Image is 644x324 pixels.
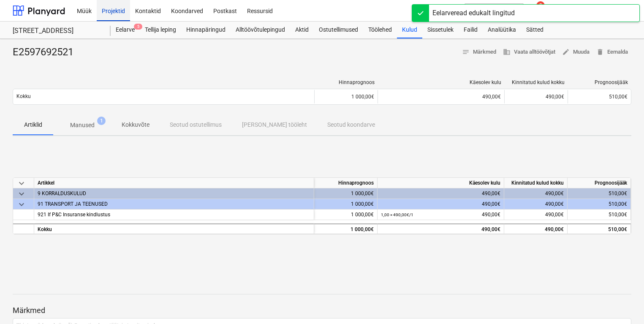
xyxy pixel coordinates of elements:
[16,178,27,188] span: keyboard_arrow_down
[38,199,310,209] div: 91 TRANSPORT JA TEENUSED
[381,224,500,235] div: 490,00€
[562,48,570,56] span: edit
[13,46,80,59] div: E2597692521
[140,22,181,38] a: Tellija leping
[381,212,413,217] small: 1,00 × 490,00€ / 1
[314,188,378,199] div: 1 000,00€
[483,22,521,38] a: Analüütika
[16,199,27,210] span: keyboard_arrow_down
[231,22,290,38] a: Alltöövõtulepingud
[462,47,496,57] span: Märkmed
[459,46,500,59] button: Märkmed
[562,47,590,57] span: Muuda
[134,24,142,30] span: 5
[13,27,101,35] div: [STREET_ADDRESS]
[314,22,363,38] a: Ostutellimused
[521,22,549,38] a: Sätted
[111,22,140,38] div: Eelarve
[381,94,501,100] div: 490,00€
[503,48,511,56] span: business
[314,223,378,234] div: 1 000,00€
[290,22,314,38] a: Aktid
[422,22,459,38] a: Sissetulek
[593,46,631,59] button: Eemalda
[504,223,568,234] div: 490,00€
[596,47,628,57] span: Eemalda
[16,189,27,199] span: keyboard_arrow_down
[568,223,631,234] div: 510,00€
[314,210,378,220] div: 1 000,00€
[571,79,628,85] div: Prognoosijääk
[500,46,559,59] button: Vaata alltöövõtjat
[122,120,149,129] p: Kokkuvõte
[70,121,95,130] p: Manused
[381,188,500,199] div: 490,00€
[16,93,31,100] p: Kokku
[314,199,378,210] div: 1 000,00€
[609,94,628,100] span: 510,00€
[462,48,470,56] span: notes
[34,178,314,188] div: Artikkel
[432,8,515,18] div: Eelarveread edukalt lingitud
[568,199,631,210] div: 510,00€
[568,188,631,199] div: 510,00€
[381,210,500,220] div: 490,00€
[508,79,565,85] div: Kinnitatud kulud kokku
[381,79,501,85] div: Käesolev kulu
[38,212,110,218] span: 921 If P&C Insuranse kindlustus
[504,178,568,188] div: Kinnitatud kulud kokku
[38,188,310,199] div: 9 KORRALDUSKULUD
[318,79,375,85] div: Hinnaprognoos
[381,199,500,210] div: 490,00€
[34,223,314,234] div: Kokku
[504,90,568,103] div: 490,00€
[503,47,555,57] span: Vaata alltöövõtjat
[397,22,422,38] a: Kulud
[459,22,483,38] a: Failid
[568,178,631,188] div: Prognoosijääk
[97,117,106,125] span: 1
[559,46,593,59] button: Muuda
[314,90,378,103] div: 1 000,00€
[545,212,564,218] span: 490,00€
[596,48,604,56] span: delete
[504,199,568,210] div: 490,00€
[363,22,397,38] a: Töölehed
[609,212,627,218] span: 510,00€
[378,178,504,188] div: Käesolev kulu
[314,178,378,188] div: Hinnaprognoos
[181,22,231,38] a: Hinnapäringud
[504,188,568,199] div: 490,00€
[602,283,644,324] iframe: Chat Widget
[23,120,43,129] p: Artiklid
[111,22,140,38] a: Eelarve5
[13,305,631,316] p: Märkmed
